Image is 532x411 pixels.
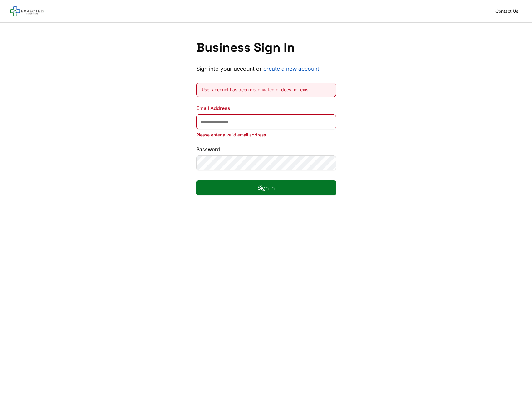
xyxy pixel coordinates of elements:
[196,65,336,73] p: Sign into your account or .
[196,180,336,195] button: Sign in
[263,65,319,72] a: create a new account
[196,40,336,55] h1: Business Sign In
[202,87,331,93] div: User account has been deactivated or does not exist
[196,146,336,153] label: Password
[196,104,336,112] label: Email Address
[196,132,336,138] p: Please enter a valid email address
[492,7,522,16] a: Contact Us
